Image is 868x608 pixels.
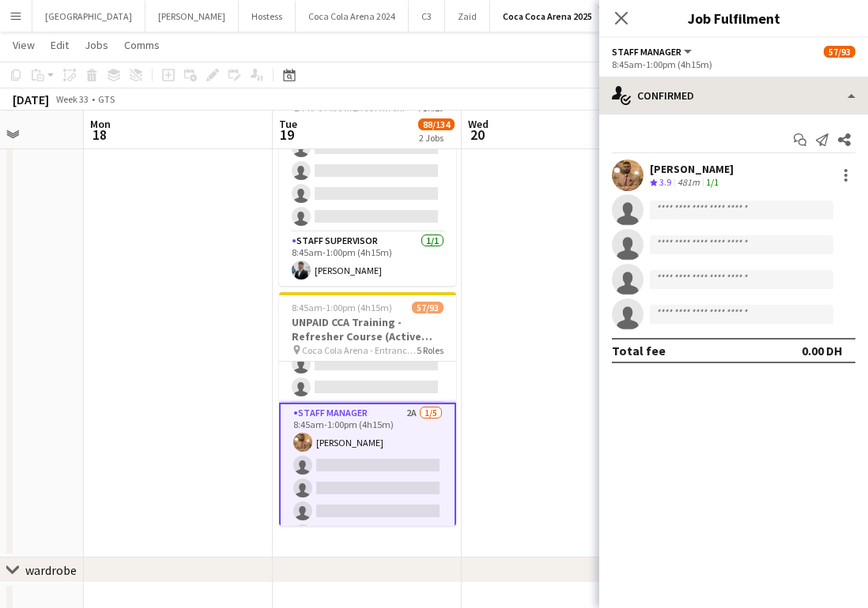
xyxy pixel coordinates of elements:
[466,126,489,144] span: 20
[490,1,606,32] button: Coca Coca Arena 2025
[13,92,49,107] div: [DATE]
[445,1,490,32] button: Zaid
[279,403,456,551] app-card-role: Staff Manager2A1/58:45am-1:00pm (4h15m)[PERSON_NAME]
[612,58,855,70] div: 8:45am-1:00pm (4h15m)
[118,35,166,55] a: Comms
[612,343,666,358] div: Total fee
[13,38,35,52] span: View
[6,35,41,55] a: View
[279,52,456,286] app-job-card: 8:45am-1:00pm (4h15m)31/41UNPAID - CCA Training - Non Active Staff w/ Dxb Tag Coca Cola Arena - E...
[612,46,694,58] button: Staff Manager
[145,1,239,32] button: [PERSON_NAME]
[52,93,92,105] span: Week 33
[418,118,455,130] span: 88/134
[409,1,445,32] button: C3
[25,562,77,578] div: wardrobe
[98,93,115,105] div: GTS
[412,302,443,313] span: 57/93
[417,344,443,356] span: 5 Roles
[51,38,69,52] span: Edit
[124,38,160,52] span: Comms
[296,1,409,32] button: Coca Cola Arena 2024
[802,343,843,358] div: 0.00 DH
[419,132,454,144] div: 2 Jobs
[277,126,297,144] span: 19
[612,46,681,58] span: Staff Manager
[88,126,111,144] span: 18
[292,302,392,313] span: 8:45am-1:00pm (4h15m)
[706,176,719,188] app-skills-label: 1/1
[90,117,111,131] span: Mon
[824,46,855,58] span: 57/93
[599,8,868,28] h3: Job Fulfilment
[599,77,868,114] div: Confirmed
[279,117,297,131] span: Tue
[32,1,145,32] button: [GEOGRAPHIC_DATA]
[239,1,296,32] button: Hostess
[659,176,671,188] span: 3.9
[674,176,703,190] div: 481m
[44,35,75,55] a: Edit
[279,232,456,286] app-card-role: Staff Supervisor1/18:45am-1:00pm (4h15m)[PERSON_NAME]
[279,315,456,343] h3: UNPAID CCA Training - Refresher Course (Active Staff)
[650,162,734,176] div: [PERSON_NAME]
[85,38,108,52] span: Jobs
[468,117,489,131] span: Wed
[279,292,456,526] app-job-card: 8:45am-1:00pm (4h15m)57/93UNPAID CCA Training - Refresher Course (Active Staff) Coca Cola Arena -...
[78,35,115,55] a: Jobs
[302,344,417,356] span: Coca Cola Arena - Entrance F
